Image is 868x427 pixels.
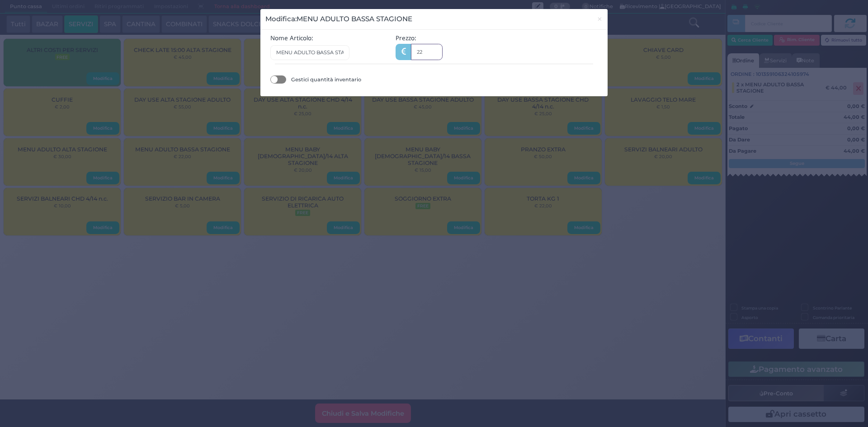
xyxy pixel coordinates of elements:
h3: Modifica: [265,14,412,24]
button: Chiudi [592,9,608,29]
span: × [597,14,603,24]
h4: Prezzo: [396,35,593,42]
span: MENU ADULTO BASSA STAGIONE [297,14,412,24]
label: Gestici quantità inventario [291,76,361,84]
h4: Nome Articolo: [270,35,386,42]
